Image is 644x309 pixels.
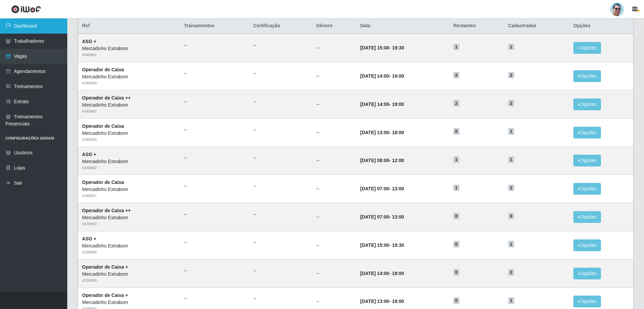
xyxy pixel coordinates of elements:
[82,186,176,193] div: Mercadinho Extrabom
[253,183,308,190] ul: --
[360,271,389,276] time: [DATE] 14:00
[392,299,404,304] time: 18:00
[184,295,245,302] ul: --
[184,267,245,274] ul: --
[312,147,356,175] td: --
[392,158,404,163] time: 12:00
[180,18,249,34] th: Trainamentos
[573,99,601,110] button: Opções
[360,158,404,163] strong: -
[573,268,601,279] button: Opções
[360,242,404,248] strong: -
[360,214,404,220] strong: -
[82,52,176,58] div: # 340841
[312,62,356,90] td: --
[392,186,404,191] time: 13:00
[573,42,601,54] button: Opções
[508,269,514,276] span: 2
[184,98,245,105] ul: --
[312,90,356,118] td: --
[253,154,308,161] ul: --
[449,18,504,34] th: Restantes
[82,152,96,157] strong: ASG +
[312,118,356,147] td: --
[508,185,514,191] span: 2
[184,211,245,218] ul: --
[360,130,389,135] time: [DATE] 13:00
[82,193,176,199] div: # 340837
[312,34,356,62] td: --
[453,156,459,163] span: 1
[360,102,389,107] time: [DATE] 14:00
[360,214,389,220] time: [DATE] 07:00
[253,295,308,302] ul: --
[508,241,514,247] span: 1
[184,183,245,190] ul: --
[82,208,131,213] strong: Operador de Caixa ++
[573,155,601,166] button: Opções
[360,102,404,107] strong: -
[82,165,176,171] div: # 340840
[392,271,404,276] time: 19:00
[504,18,569,34] th: Cadastradas
[453,297,459,304] span: 0
[573,70,601,82] button: Opções
[312,175,356,203] td: --
[508,156,514,163] span: 1
[82,109,176,114] div: # 340842
[508,297,514,304] span: 1
[453,213,459,220] span: 0
[82,264,128,270] strong: Operador de Caixa +
[508,100,514,107] span: 2
[360,271,404,276] strong: -
[508,44,514,50] span: 1
[184,42,245,49] ul: --
[82,278,176,283] div: # 339308
[569,18,634,34] th: Opções
[312,203,356,231] td: --
[82,95,131,101] strong: Operador de Caixa ++
[312,18,356,34] th: Gênero
[82,236,96,241] strong: ASG +
[360,186,389,191] time: [DATE] 07:00
[360,158,389,163] time: [DATE] 08:00
[392,102,404,107] time: 19:00
[82,73,176,80] div: Mercadinho Extrabom
[82,214,176,221] div: Mercadinho Extrabom
[360,242,389,248] time: [DATE] 15:00
[573,296,601,307] button: Opções
[82,180,124,185] strong: Operador de Caixa
[453,72,459,79] span: 2
[508,72,514,79] span: 2
[184,154,245,161] ul: --
[78,18,180,34] th: Ref
[573,211,601,223] button: Opções
[82,271,176,278] div: Mercadinho Extrabom
[253,126,308,133] ul: --
[392,130,404,135] time: 18:00
[82,123,124,129] strong: Operador de Caixa
[360,73,389,79] time: [DATE] 14:00
[453,241,459,247] span: 0
[184,70,245,77] ul: --
[253,239,308,246] ul: --
[82,293,128,298] strong: Operador de Caixa +
[184,239,245,246] ul: --
[453,185,459,191] span: 1
[360,299,389,304] time: [DATE] 13:00
[392,214,404,220] time: 13:00
[573,127,601,139] button: Opções
[82,102,176,109] div: Mercadinho Extrabom
[82,242,176,249] div: Mercadinho Extrabom
[82,45,176,52] div: Mercadinho Extrabom
[453,269,459,276] span: 0
[453,128,459,135] span: 0
[360,299,404,304] strong: -
[82,249,176,255] div: # 338468
[82,39,96,44] strong: ASG +
[253,211,308,218] ul: --
[312,231,356,259] td: --
[82,137,176,143] div: # 340838
[360,186,404,191] strong: -
[82,67,124,72] strong: Operador de Caixa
